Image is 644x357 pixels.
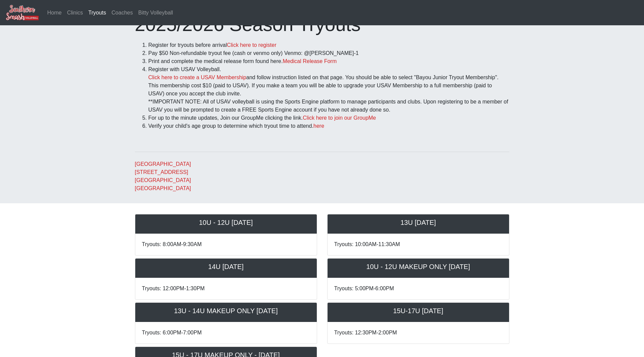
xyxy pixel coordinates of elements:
[45,6,64,20] a: Home
[142,329,310,337] p: Tryouts: 6:00PM-7:00PM
[148,65,509,114] li: Register with USAV Volleyball. and follow instruction listed on that page. You should be able to ...
[227,42,276,48] a: Click here to register
[148,57,509,65] li: Print and complete the medical release form found here.
[142,240,310,248] p: Tryouts: 8:00AM-9:30AM
[142,307,310,315] h5: 13U - 14U MAKEUP ONLY [DATE]
[283,58,337,64] a: Medical Release Form
[148,41,509,49] li: Register for tryouts before arrival
[313,123,324,129] a: here
[5,4,39,21] img: Southern Smash Volleyball
[303,115,376,121] a: Click here to join our GroupMe
[86,6,109,20] a: Tryouts
[142,263,310,271] h5: 14U [DATE]
[334,263,502,271] h5: 10U - 12U MAKEUP ONLY [DATE]
[148,75,246,80] a: Click here to create a USAV Membership
[334,285,502,293] p: Tryouts: 5:00PM-6:00PM
[142,218,310,227] h5: 10U - 12U [DATE]
[148,49,509,57] li: Pay $50 Non-refundable tryout fee (cash or venmo only) Venmo: @[PERSON_NAME]-1
[109,6,136,20] a: Coaches
[142,285,310,293] p: Tryouts: 12:00PM-1:30PM
[135,161,191,191] a: [GEOGRAPHIC_DATA][STREET_ADDRESS][GEOGRAPHIC_DATA][GEOGRAPHIC_DATA]
[334,218,502,227] h5: 13U [DATE]
[334,240,502,248] p: Tryouts: 10:00AM-11:30AM
[136,6,176,20] a: Bitty Volleyball
[148,114,509,122] li: For up to the minute updates, Join our GroupMe clicking the link.
[148,122,509,130] li: Verify your child's age group to determine which tryout time to attend.
[64,6,86,20] a: Clinics
[334,307,502,315] h5: 15U-17U [DATE]
[334,329,502,337] p: Tryouts: 12:30PM-2:00PM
